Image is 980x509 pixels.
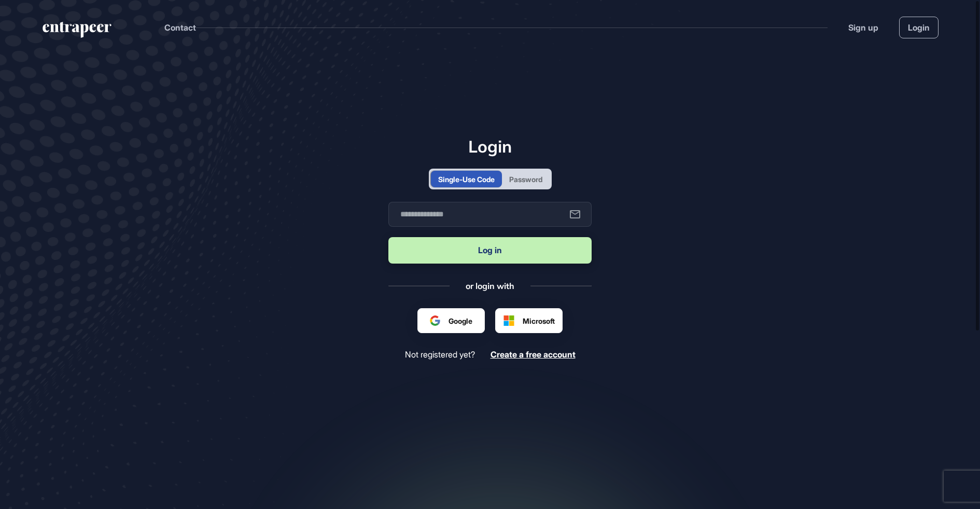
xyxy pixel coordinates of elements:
[848,21,878,34] a: Sign up
[388,237,592,264] button: Log in
[466,280,514,292] div: or login with
[405,350,475,360] span: Not registered yet?
[164,21,196,34] button: Contact
[509,174,542,185] div: Password
[523,315,555,326] span: Microsoft
[438,174,495,185] div: Single-Use Code
[899,17,939,38] a: Login
[491,350,576,360] a: Create a free account
[41,22,113,42] a: entrapeer-logo
[388,136,592,156] h1: Login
